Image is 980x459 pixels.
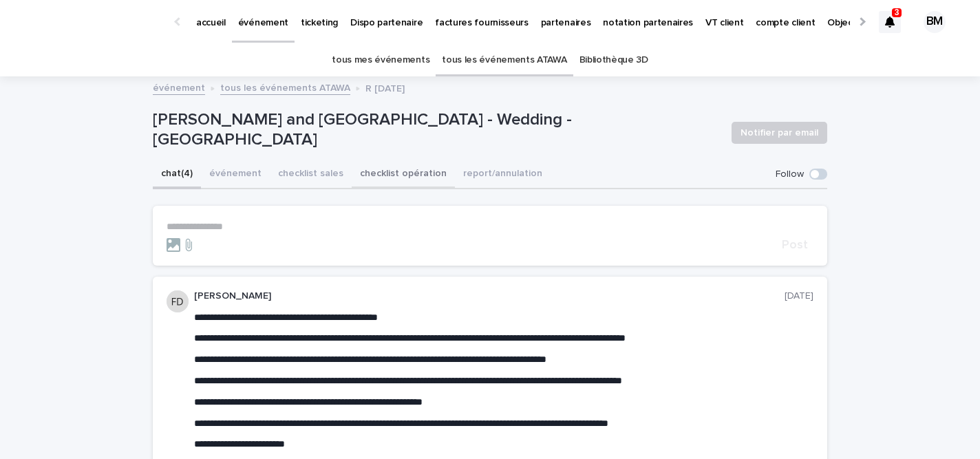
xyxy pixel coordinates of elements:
[776,239,813,251] button: Post
[776,169,804,180] p: Follow
[194,290,785,302] p: [PERSON_NAME]
[365,80,405,95] p: R [DATE]
[579,44,648,76] a: Bibliothèque 3D
[153,110,721,150] p: [PERSON_NAME] and [GEOGRAPHIC_DATA] - Wedding - [GEOGRAPHIC_DATA]
[201,160,270,189] button: événement
[220,79,350,95] a: tous les événements ATAWA
[153,79,205,95] a: événement
[879,11,901,33] div: 3
[732,122,827,144] button: Notifier par email
[455,160,551,189] button: report/annulation
[785,290,813,302] p: [DATE]
[741,126,818,140] span: Notifier par email
[153,160,201,189] button: chat (4)
[332,44,429,76] a: tous mes événements
[782,239,808,251] span: Post
[270,160,352,189] button: checklist sales
[352,160,455,189] button: checklist opération
[28,8,161,36] img: Ls34BcGeRexTGTNfXpUC
[924,11,946,33] div: BM
[442,44,566,76] a: tous les événements ATAWA
[895,8,899,17] p: 3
